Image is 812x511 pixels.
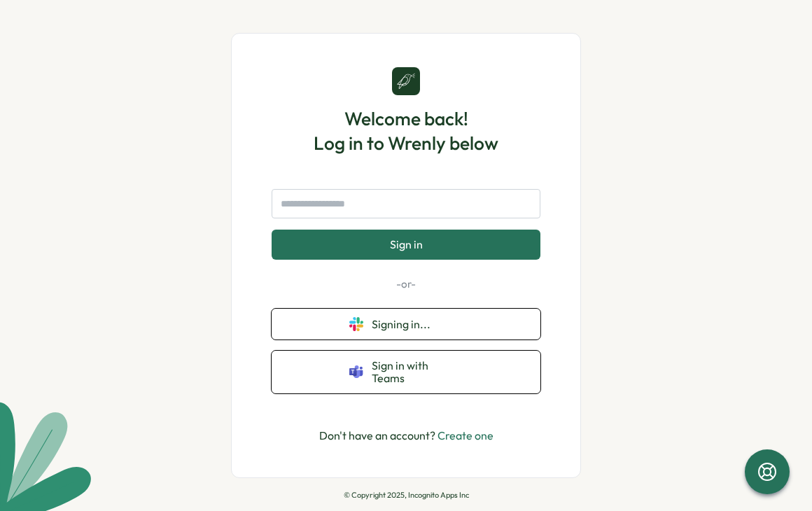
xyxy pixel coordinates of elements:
button: Sign in [272,230,540,259]
p: Don't have an account? [319,427,493,444]
span: Signing in... [372,318,463,330]
p: -or- [272,276,540,292]
h1: Welcome back! Log in to Wrenly below [314,106,498,155]
span: Sign in [390,238,423,251]
button: Sign in with Teams [272,351,540,393]
button: Signing in... [272,309,540,339]
a: Create one [437,428,493,442]
p: © Copyright 2025, Incognito Apps Inc [344,491,469,500]
span: Sign in with Teams [372,359,463,385]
